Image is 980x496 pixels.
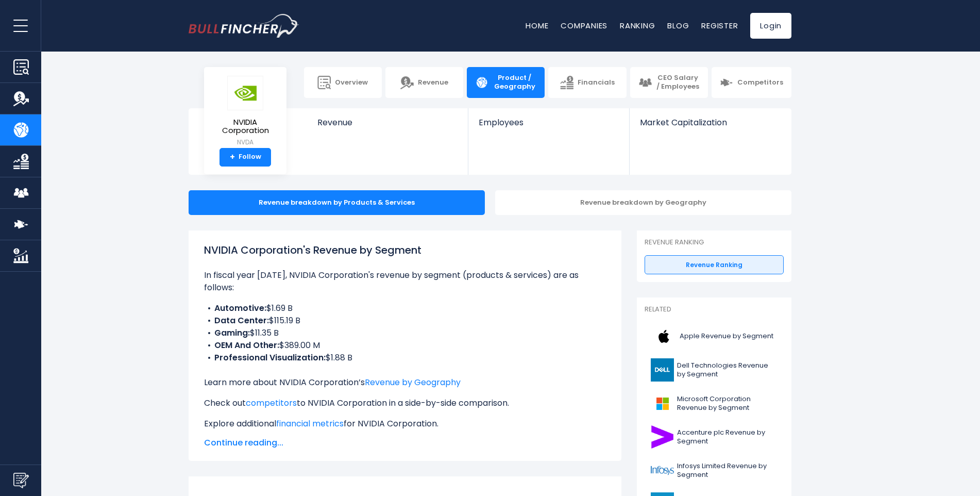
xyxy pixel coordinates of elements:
[645,423,784,451] a: Accenture plc Revenue by Segment
[246,397,297,409] a: competitors
[214,315,269,326] b: Data Center:
[526,20,548,31] a: Home
[276,418,344,429] a: financial metrics
[651,425,674,449] img: ACN logo
[204,397,606,409] p: Check out to NVIDIA Corporation in a side-by-side comparison.
[651,325,677,348] img: AAPL logo
[204,418,606,430] p: Explore additional for NVIDIA Corporation.
[189,14,299,38] a: Go to homepage
[468,108,629,145] a: Employees
[204,302,606,315] li: $1.69 B
[701,20,738,31] a: Register
[204,315,606,327] li: $115.19 B
[479,118,618,127] span: Employees
[645,238,784,247] p: Revenue Ranking
[645,322,784,351] a: Apple Revenue by Segment
[651,358,674,382] img: DELL logo
[189,14,299,38] img: bullfincher logo
[712,67,791,98] a: Competitors
[677,428,778,446] span: Accenture plc Revenue by Segment
[737,78,783,87] span: Competitors
[365,376,461,388] a: Revenue by Geography
[750,13,791,39] a: Login
[212,138,278,147] small: NVDA
[204,339,606,352] li: $389.00 M
[204,376,606,389] p: Learn more about NVIDIA Corporation’s
[385,67,463,98] a: Revenue
[418,78,448,87] span: Revenue
[214,339,279,351] b: OEM And Other:
[656,74,700,91] span: CEO Salary / Employees
[548,67,626,98] a: Financials
[578,78,615,87] span: Financials
[561,20,607,31] a: Companies
[651,392,674,415] img: MSFT logo
[204,269,606,294] p: In fiscal year [DATE], NVIDIA Corporation's revenue by segment (products & services) are as follows:
[493,74,536,91] span: Product / Geography
[317,118,458,127] span: Revenue
[467,67,545,98] a: Product / Geography
[214,302,266,314] b: Automotive:
[667,20,689,31] a: Blog
[307,108,468,145] a: Revenue
[677,395,778,412] span: Microsoft Corporation Revenue by Segment
[645,305,784,314] p: Related
[214,352,326,363] b: Professional Visualization:
[189,190,485,215] div: Revenue breakdown by Products & Services
[230,153,235,162] strong: +
[677,462,778,480] span: Infosys Limited Revenue by Segment
[640,118,780,127] span: Market Capitalization
[204,352,606,364] li: $1.88 B
[620,20,655,31] a: Ranking
[335,78,368,87] span: Overview
[204,437,606,449] span: Continue reading...
[645,389,784,418] a: Microsoft Corporation Revenue by Segment
[645,255,784,275] a: Revenue Ranking
[495,190,791,215] div: Revenue breakdown by Geography
[212,75,279,148] a: NVIDIA Corporation NVDA
[645,456,784,485] a: Infosys Limited Revenue by Segment
[219,148,271,167] a: +Follow
[651,459,674,482] img: INFY logo
[204,242,606,258] h1: NVIDIA Corporation's Revenue by Segment
[630,108,790,145] a: Market Capitalization
[214,327,250,339] b: Gaming:
[645,356,784,384] a: Dell Technologies Revenue by Segment
[630,67,708,98] a: CEO Salary / Employees
[204,327,606,339] li: $11.35 B
[212,118,278,135] span: NVIDIA Corporation
[304,67,382,98] a: Overview
[677,361,778,379] span: Dell Technologies Revenue by Segment
[680,332,773,341] span: Apple Revenue by Segment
